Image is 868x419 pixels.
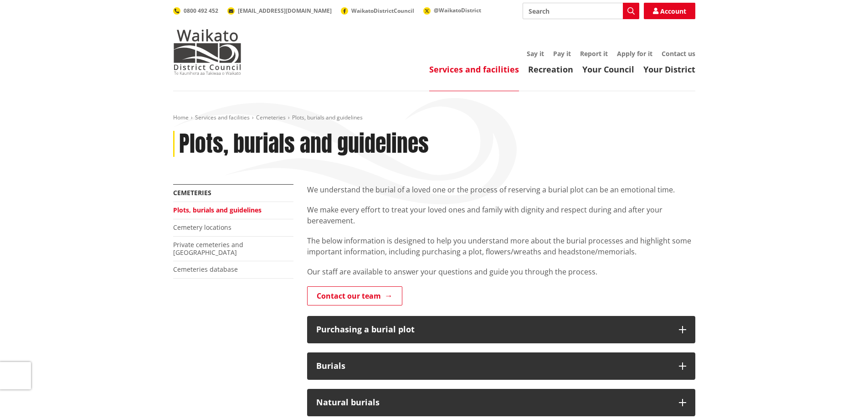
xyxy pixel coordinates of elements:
[173,114,189,121] a: Home
[173,29,241,75] img: Waikato District Council - Te Kaunihera aa Takiwaa o Waikato
[173,223,231,232] a: Cemetery locations
[227,7,332,15] a: [EMAIL_ADDRESS][DOMAIN_NAME]
[351,7,414,15] span: WaikatoDistrictCouncil
[307,235,695,257] p: The below information is designed to help you understand more about the burial processes and high...
[173,114,695,122] nav: breadcrumb
[195,114,250,121] a: Services and facilities
[256,114,286,121] a: Cemeteries
[434,6,481,14] span: @WaikatoDistrict
[316,398,670,407] div: Natural burials
[316,362,670,371] div: Burials
[553,49,571,58] a: Pay it
[238,7,332,15] span: [EMAIL_ADDRESS][DOMAIN_NAME]
[582,64,634,75] a: Your Council
[643,64,695,75] a: Your District
[307,286,402,305] a: Contact our team
[307,352,695,380] button: Burials
[644,3,695,19] a: Account
[617,49,652,58] a: Apply for it
[173,265,238,274] a: Cemeteries database
[173,188,211,197] a: Cemeteries
[173,240,243,257] a: Private cemeteries and [GEOGRAPHIC_DATA]
[580,49,608,58] a: Report it
[307,184,695,195] p: We understand the burial of a loved one or the process of reserving a burial plot can be an emoti...
[179,131,429,157] h1: Plots, burials and guidelines
[292,114,363,121] span: Plots, burials and guidelines
[307,316,695,343] button: Purchasing a burial plot
[307,389,695,416] button: Natural burials
[316,325,670,334] div: Purchasing a burial plot
[341,7,414,15] a: WaikatoDistrictCouncil
[173,7,218,15] a: 0800 492 452
[523,3,639,19] input: Search input
[173,206,262,214] a: Plots, burials and guidelines
[307,266,695,277] p: Our staff are available to answer your questions and guide you through the process.
[527,49,544,58] a: Say it
[307,204,695,226] p: We make every effort to treat your loved ones and family with dignity and respect during and afte...
[429,64,519,75] a: Services and facilities
[528,64,573,75] a: Recreation
[662,49,695,58] a: Contact us
[184,7,218,15] span: 0800 492 452
[423,6,481,14] a: @WaikatoDistrict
